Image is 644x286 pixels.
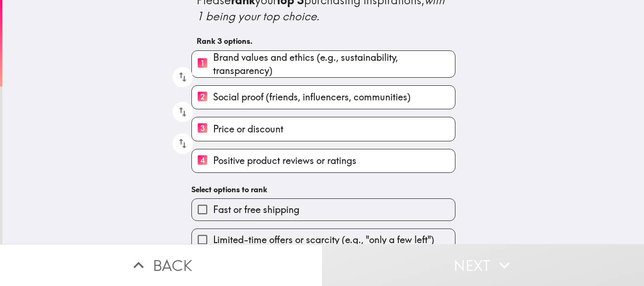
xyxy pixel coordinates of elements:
span: Brand values and ethics (e.g., sustainability, transparency) [213,51,455,77]
h6: Rank 3 options. [197,36,450,46]
span: Price or discount [213,123,283,136]
button: Limited-time offers or scarcity (e.g., "only a few left") [192,229,455,250]
span: Positive product reviews or ratings [213,154,356,167]
span: Fast or free shipping [213,203,299,216]
button: 3Price or discount [192,117,455,140]
h6: Select options to rank [191,184,455,195]
button: Fast or free shipping [192,199,455,220]
button: 1Brand values and ethics (e.g., sustainability, transparency) [192,51,455,77]
button: 2Social proof (friends, influencers, communities) [192,86,455,109]
span: Limited-time offers or scarcity (e.g., "only a few left") [213,233,434,246]
button: 4Positive product reviews or ratings [192,149,455,172]
button: Next [322,244,644,286]
span: Social proof (friends, influencers, communities) [213,90,411,104]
